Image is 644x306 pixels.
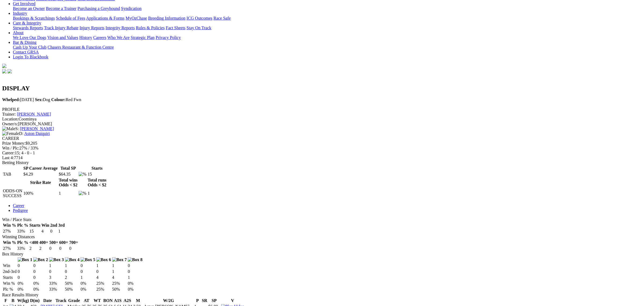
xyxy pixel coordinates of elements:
[2,155,637,160] div: 7714
[13,11,27,16] a: Industry
[2,122,637,126] div: [PERSON_NAME]
[58,229,65,234] td: 1
[2,146,637,151] div: 27% / 33%
[80,287,96,292] td: 0%
[13,45,46,49] a: Cash Up Your Club
[87,177,107,188] th: Total runs Odds < $2
[13,26,43,30] a: Stewards Reports
[49,281,64,286] td: 33%
[126,16,147,20] a: MyOzChase
[105,26,135,30] a: Integrity Reports
[2,131,19,136] img: Female
[148,16,185,20] a: Breeding Information
[3,172,23,177] td: TAB
[186,26,211,30] a: Stay On Track
[3,188,23,198] td: ODDS-ON SUCCESS
[166,26,185,30] a: Fact Sheets
[13,203,24,208] a: Career
[49,287,64,292] td: 33%
[202,298,207,303] th: SR
[2,97,20,102] b: Whelped:
[23,166,58,171] th: SP Career Average
[29,229,41,234] td: 15
[103,298,113,303] th: BON
[18,257,32,262] img: Box 1
[80,263,96,268] td: 0
[47,45,114,49] a: Chasers Restaurant & Function Centre
[13,40,36,45] a: Bar & Dining
[29,223,41,228] th: Starts
[86,16,125,20] a: Applications & Forms
[59,246,68,251] td: 0
[92,298,102,303] th: WT
[47,35,78,40] a: Vision and Values
[87,166,107,171] th: Starts
[127,269,143,274] td: 0
[96,281,111,286] td: 25%
[8,69,12,73] img: twitter.svg
[3,246,16,251] td: 27%
[17,298,29,303] th: W(kg)
[112,263,127,268] td: 1
[23,172,58,177] td: $4.29
[41,229,49,234] td: 4
[2,69,6,73] img: facebook.svg
[51,97,81,102] span: Red Fwn
[65,275,80,280] td: 2
[23,188,58,198] td: 100%
[144,298,193,303] th: W/2G
[2,126,19,131] span: S:
[17,263,33,268] td: 0
[69,240,78,245] th: 700+
[3,269,17,274] td: 2nd-3rd
[65,281,80,286] td: 50%
[59,240,68,245] th: 600+
[194,298,201,303] th: P
[67,298,81,303] th: Grade
[3,298,9,303] th: F
[33,263,48,268] td: 0
[49,240,58,245] th: 500+
[46,6,76,11] a: Become a Trainer
[2,126,15,131] img: Male
[13,35,46,40] a: We Love Our Dogs
[2,217,637,222] div: Win / Place Stats
[114,298,122,303] th: A1S
[112,269,127,274] td: 1
[58,166,78,171] th: Total SP
[121,6,141,11] a: Syndication
[131,35,155,40] a: Strategic Plan
[13,6,45,11] a: Become an Owner
[65,257,80,262] img: Box 4
[2,117,637,122] div: Coominya
[30,298,40,303] th: D(m)
[127,287,143,292] td: 0%
[208,298,220,303] th: SP
[186,16,212,20] a: ICG Outcomes
[65,269,80,274] td: 0
[20,126,54,131] a: [PERSON_NAME]
[13,6,637,11] div: Get Involved
[2,117,19,121] span: Location:
[58,172,78,177] td: $64.35
[79,26,104,30] a: Injury Reports
[17,223,28,228] th: Plc %
[112,287,127,292] td: 50%
[65,287,80,292] td: 50%
[2,160,637,165] div: Betting History
[127,263,143,268] td: 0
[17,269,33,274] td: 0
[13,26,637,30] div: Care & Integrity
[24,131,50,136] a: Aston Daiquiri
[87,188,107,198] td: 1
[221,298,244,303] th: V
[2,64,6,68] img: logo-grsa-white.png
[3,281,17,286] td: Win %
[49,275,64,280] td: 3
[17,275,33,280] td: 0
[3,287,17,292] td: Plc %
[29,246,38,251] td: 2
[112,275,127,280] td: 4
[96,269,111,274] td: 0
[107,35,130,40] a: Who We Are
